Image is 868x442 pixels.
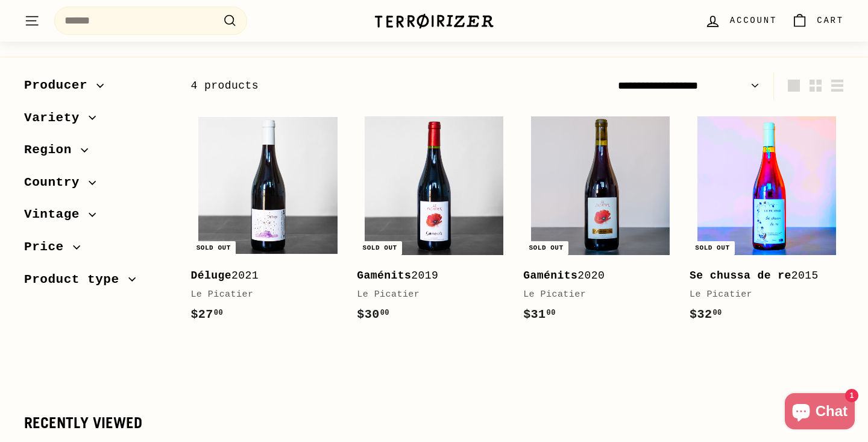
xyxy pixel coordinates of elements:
[24,75,96,96] span: Producer
[24,267,171,299] button: Product type
[24,169,171,202] button: Country
[24,204,89,225] span: Vintage
[190,77,517,95] div: 4 products
[547,309,556,317] sup: 00
[697,3,784,39] a: Account
[357,270,411,282] b: Gaménits
[784,3,851,39] a: Cart
[24,270,128,290] span: Product type
[690,267,832,285] div: 2015
[24,415,844,432] div: Recently viewed
[817,14,844,27] span: Cart
[712,309,722,317] sup: 00
[190,308,223,321] span: $27
[690,109,844,336] a: Sold out Se chussa de re2015Le Picatier
[690,288,832,302] div: Le Picatier
[690,241,734,255] div: Sold out
[24,108,89,128] span: Variety
[24,140,81,160] span: Region
[524,241,568,255] div: Sold out
[523,288,665,302] div: Le Picatier
[192,241,236,255] div: Sold out
[690,308,722,321] span: $32
[357,109,511,336] a: Sold out Gaménits2019Le Picatier
[358,241,402,255] div: Sold out
[190,270,231,282] b: Déluge
[24,72,171,105] button: Producer
[357,288,499,302] div: Le Picatier
[214,309,223,317] sup: 00
[357,308,389,321] span: $30
[24,234,171,267] button: Price
[523,270,577,282] b: Gaménits
[190,288,333,302] div: Le Picatier
[523,308,556,321] span: $31
[357,267,499,285] div: 2019
[24,137,171,169] button: Region
[690,270,791,282] b: Se chussa de re
[380,309,389,317] sup: 00
[24,237,73,257] span: Price
[24,172,89,193] span: Country
[190,109,345,336] a: Sold out Déluge2021Le Picatier
[523,267,665,285] div: 2020
[24,105,171,137] button: Variety
[190,267,333,285] div: 2021
[523,109,678,336] a: Sold out Gaménits2020Le Picatier
[781,393,858,432] inbox-online-store-chat: Shopify online store chat
[24,201,171,234] button: Vintage
[730,14,777,27] span: Account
